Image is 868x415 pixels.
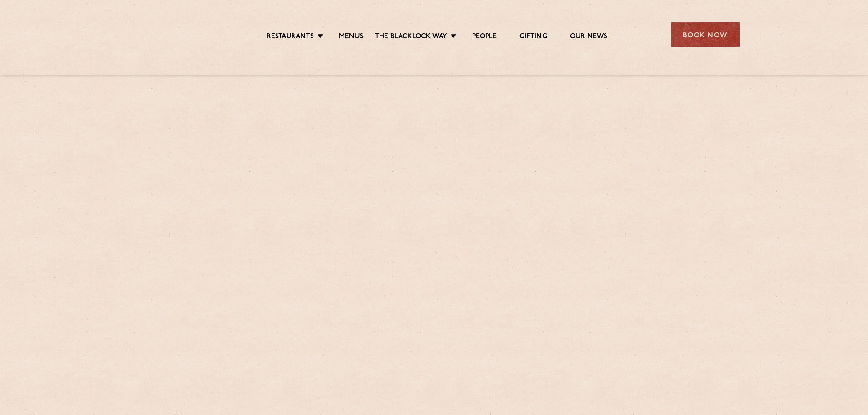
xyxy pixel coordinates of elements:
[267,32,314,42] a: Restaurants
[671,22,740,47] div: Book Now
[339,32,364,42] a: Menus
[472,32,497,42] a: People
[129,9,208,61] img: svg%3E
[519,32,547,42] a: Gifting
[375,32,447,42] a: The Blacklock Way
[570,32,608,42] a: Our News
